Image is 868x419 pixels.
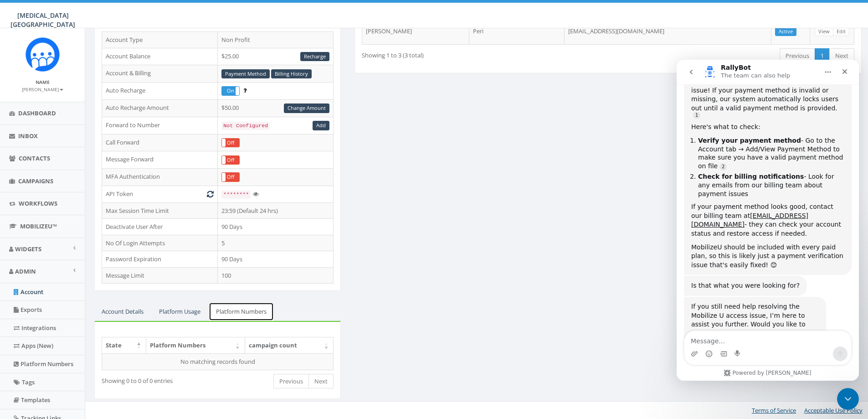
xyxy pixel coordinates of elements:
td: No matching records found [102,353,334,370]
td: Account Type [102,32,218,48]
a: Edit [833,27,849,36]
td: $50.00 [218,99,334,117]
button: Gif picker [43,290,51,298]
a: Platform Usage [152,302,208,321]
iframe: Intercom live chat [837,388,859,410]
td: Password Expiration [102,251,218,268]
a: Payment Method [221,69,270,79]
a: Acceptable Use Policy [804,406,863,414]
a: Active [775,27,796,36]
a: Add [313,121,329,130]
a: Previous [273,374,309,389]
a: Terms of Service [752,406,796,414]
div: OnOff [221,138,240,148]
span: Contacts [19,154,50,162]
button: Upload attachment [14,290,21,298]
td: [EMAIL_ADDRESS][DOMAIN_NAME] [565,23,771,45]
td: Call Forward [102,134,218,151]
td: Forward to Number [102,117,218,134]
label: On [222,87,239,95]
textarea: Message… [8,271,175,287]
span: Widgets [15,245,41,253]
a: View [815,27,833,36]
th: campaign count: activate to sort column ascending [245,337,334,353]
div: OnOff [221,86,240,96]
td: 100 [218,267,334,284]
td: [PERSON_NAME] [362,23,469,45]
span: Campaigns [18,177,53,185]
div: Showing 1 to 3 (3 total) [362,47,559,60]
button: Emoji picker [29,290,36,298]
label: Off [222,173,239,181]
span: Dashboard [18,109,56,117]
div: If you still need help resolving the Mobilize U access issue, I’m here to assist you further. Wou... [7,237,149,302]
a: 1 [815,48,830,63]
td: 23:59 (Default 24 hrs) [218,202,334,219]
span: Workflows [19,199,57,207]
img: Rally_Corp_Icon.png [26,37,60,72]
button: Start recording [58,290,65,298]
td: 5 [218,235,334,251]
td: Deactivate User After [102,219,218,235]
small: [PERSON_NAME] [22,86,63,93]
div: Showing 0 to 0 of 0 entries [102,373,190,385]
td: $25.00 [218,48,334,65]
td: Message Forward [102,151,218,169]
td: Account Balance [102,48,218,65]
th: Platform Numbers: activate to sort column ascending [146,337,245,353]
label: Off [222,139,239,147]
iframe: Intercom live chat [677,60,859,381]
td: Max Session Time Limit [102,202,218,219]
a: Recharge [300,52,329,62]
div: RallyBot says… [7,237,175,322]
td: 90 Days [218,219,334,235]
a: Account Details [94,302,151,321]
td: Message Limit [102,267,218,284]
span: [MEDICAL_DATA] [GEOGRAPHIC_DATA] [10,11,75,29]
div: OnOff [221,172,240,182]
td: MFA Authentication [102,169,218,186]
td: Auto Recharge Amount [102,99,218,117]
span: MobilizeU™ [20,222,57,230]
span: Admin [15,267,36,275]
button: Send a message… [156,287,171,301]
th: State: activate to sort column descending [102,337,146,353]
td: Auto Recharge [102,83,218,100]
div: If you still need help resolving the Mobilize U access issue, I’m here to assist you further. Wou... [15,243,142,296]
td: No Of Login Attempts [102,235,218,251]
i: Generate New Token [207,191,214,197]
a: Change Amount [284,103,329,113]
label: Off [222,156,239,165]
a: Next [829,48,854,63]
a: Previous [780,48,815,63]
td: Peri [469,23,565,45]
a: Next [308,374,334,389]
a: [PERSON_NAME] [22,85,63,93]
td: Non Profit [218,32,334,48]
td: API Token [102,186,218,202]
div: OnOff [221,155,240,165]
span: Inbox [18,132,38,140]
a: Platform Numbers [209,302,274,321]
span: Enable to prevent campaign failure. [243,86,247,94]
